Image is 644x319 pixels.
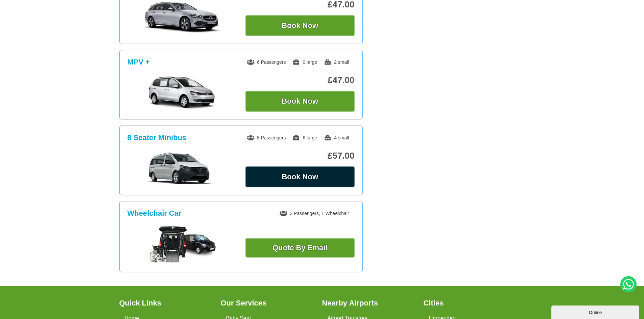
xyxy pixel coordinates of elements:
button: Book Now [245,166,355,187]
button: Book Now [245,15,355,36]
h3: Our Services [221,299,314,307]
h3: Wheelchair Car [127,209,182,218]
span: 2 small [324,59,349,65]
img: Estate Car [131,0,233,34]
p: £47.00 [245,75,355,85]
iframe: chat widget [551,304,641,319]
button: Book Now [245,91,355,112]
a: Quote By Email [245,238,355,258]
p: £57.00 [245,151,355,161]
img: Wheelchair Car [148,226,216,263]
img: 8 Seater Minibus [131,152,233,185]
img: MPV + [131,76,233,110]
h3: 8 Seater Minibus [127,133,187,142]
h3: Nearby Airports [322,299,415,307]
span: 6 Passengers [247,59,286,65]
span: 3 Passengers, 1 Wheelchair [280,211,349,216]
span: 4 small [324,135,349,140]
h3: MPV + [127,58,150,67]
span: 0 large [292,59,317,65]
h3: Quick Links [119,299,213,307]
span: 8 Passengers [247,135,286,140]
span: 6 large [292,135,317,140]
h3: Cities [424,299,517,307]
